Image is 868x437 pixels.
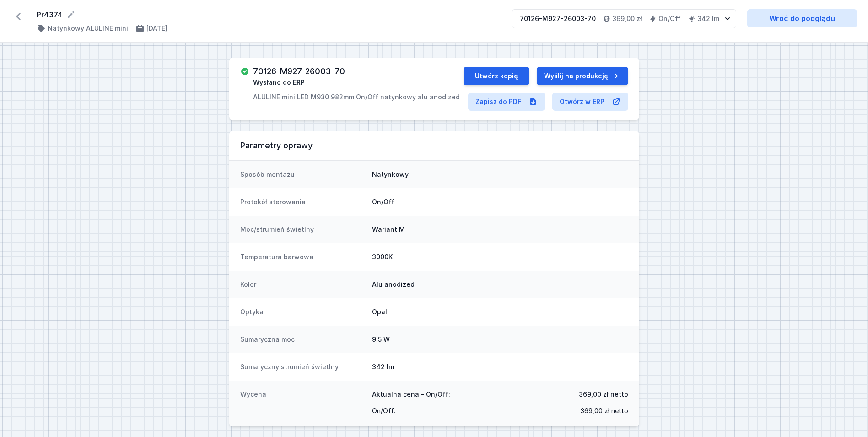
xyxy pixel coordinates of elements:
h3: 70126-M927-26003-70 [253,67,345,76]
button: Edytuj nazwę projektu [66,10,75,19]
dt: Protokół sterowania [240,197,365,207]
h4: Natynkowy ALULINE mini [48,24,128,33]
h3: Parametry oprawy [240,140,628,151]
dt: Optyka [240,307,365,317]
a: Otwórz w ERP [552,93,628,111]
dt: Sumaryczny strumień świetlny [240,362,365,371]
h4: [DATE] [146,24,167,33]
dt: Moc/strumień świetlny [240,225,365,234]
button: Wyślij na produkcję [537,67,628,85]
dd: 342 lm [372,362,628,371]
span: On/Off : [372,404,395,417]
span: Aktualna cena - On/Off: [372,390,450,399]
dt: Sposób montażu [240,170,365,179]
p: ALULINE mini LED M930 982mm On/Off natynkowy alu anodized [253,93,460,102]
dt: Kolor [240,280,365,289]
button: 70126-M927-26003-70369,00 złOn/Off342 lm [512,9,736,28]
h4: On/Off [658,14,681,23]
button: Utwórz kopię [464,67,529,85]
dt: Temperatura barwowa [240,252,365,262]
dd: 3000K [372,252,628,262]
dd: Wariant M [372,225,628,234]
div: 70126-M927-26003-70 [520,14,596,23]
dd: Opal [372,307,628,317]
dd: On/Off [372,197,628,207]
dd: Alu anodized [372,280,628,289]
span: Wysłano do ERP [253,78,305,87]
span: 369,00 zł netto [579,390,628,399]
h4: 342 lm [697,14,719,23]
dd: 9,5 W [372,335,628,344]
span: 369,00 zł netto [581,404,628,417]
h4: 369,00 zł [612,14,642,23]
dd: Natynkowy [372,170,628,179]
a: Zapisz do PDF [468,93,545,111]
a: Wróć do podglądu [747,9,857,27]
form: Pr4374 [37,9,501,20]
dt: Sumaryczna moc [240,335,365,344]
dt: Wycena [240,390,365,417]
